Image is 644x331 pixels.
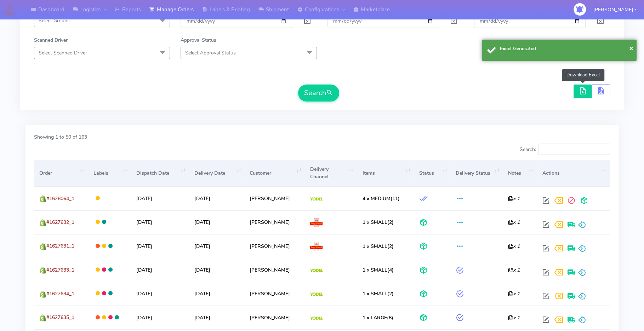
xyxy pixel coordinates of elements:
span: 4 x MEDIUM [363,195,391,202]
img: Yodel [310,317,323,320]
th: Dispatch Date: activate to sort column ascending [131,160,189,186]
img: Yodel [310,269,323,272]
img: shopify.png [39,219,46,226]
td: [DATE] [131,234,189,258]
span: Select Groups [39,17,70,24]
td: [PERSON_NAME] [244,210,305,234]
label: Scanned Driver [34,36,68,44]
input: Search: [538,144,610,155]
td: [DATE] [189,210,244,234]
label: Showing 1 to 50 of 163 [34,133,87,141]
button: [PERSON_NAME] [588,2,642,17]
span: #1627634_1 [46,290,74,297]
img: shopify.png [39,291,46,298]
i: x 1 [508,219,520,226]
th: Delivery Date: activate to sort column ascending [189,160,244,186]
img: shopify.png [39,243,46,250]
i: x 1 [508,290,520,297]
td: [PERSON_NAME] [244,234,305,258]
span: 1 x SMALL [363,290,387,297]
i: x 1 [508,267,520,273]
span: #1627635_1 [46,314,74,321]
button: Close [629,43,633,53]
span: 1 x SMALL [363,243,387,250]
td: [DATE] [131,282,189,306]
td: [PERSON_NAME] [244,186,305,210]
label: Approval Status [181,36,216,44]
th: Items: activate to sort column ascending [357,160,414,186]
span: 1 x LARGE [363,314,387,321]
i: x 1 [508,314,520,321]
th: Order: activate to sort column ascending [34,160,88,186]
td: [DATE] [189,186,244,210]
img: shopify.png [39,195,46,202]
img: Royal Mail [310,242,323,250]
th: Customer: activate to sort column ascending [244,160,305,186]
span: 1 x SMALL [363,267,387,273]
img: Royal Mail [310,218,323,227]
button: Search [298,85,339,101]
th: Notes: activate to sort column ascending [503,160,537,186]
span: #1627633_1 [46,267,74,273]
td: [DATE] [131,258,189,281]
span: #1627631_1 [46,243,74,249]
span: 1 x SMALL [363,219,387,226]
td: [DATE] [189,282,244,306]
img: Yodel [310,197,323,201]
span: #1627632_1 [46,219,74,226]
span: (11) [363,195,400,202]
img: shopify.png [39,267,46,274]
th: Labels: activate to sort column ascending [88,160,131,186]
th: Delivery Status: activate to sort column ascending [450,160,503,186]
td: [DATE] [131,210,189,234]
td: [PERSON_NAME] [244,282,305,306]
div: Excel Generated [500,45,631,52]
th: Delivery Channel: activate to sort column ascending [304,160,357,186]
td: [DATE] [189,234,244,258]
td: [DATE] [131,186,189,210]
span: × [629,43,633,53]
span: (8) [363,314,393,321]
th: Status: activate to sort column ascending [414,160,450,186]
td: [DATE] [189,258,244,281]
label: Search: [519,144,610,155]
span: Select Approval Status [185,50,236,56]
td: [DATE] [131,306,189,329]
span: (2) [363,290,394,297]
span: (4) [363,267,394,273]
img: Yodel [310,292,323,296]
span: #1628064_1 [46,195,74,202]
i: x 1 [508,243,520,250]
span: (2) [363,243,394,250]
img: shopify.png [39,314,46,321]
td: [PERSON_NAME] [244,306,305,329]
td: [DATE] [189,306,244,329]
th: Actions: activate to sort column ascending [537,160,610,186]
span: Select Scanned Driver [39,50,87,56]
i: x 1 [508,195,520,202]
td: [PERSON_NAME] [244,258,305,281]
span: (2) [363,219,394,226]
